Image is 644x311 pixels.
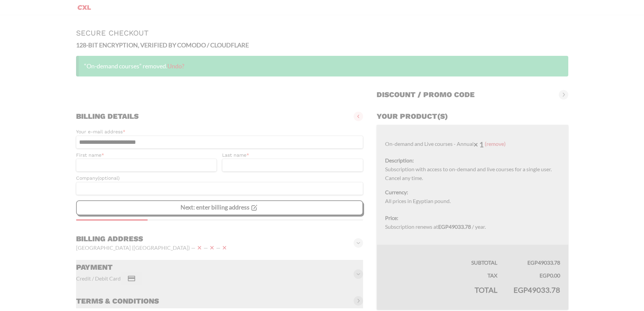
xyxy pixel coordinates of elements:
vaadin-horizontal-layout: [GEOGRAPHIC_DATA] ([GEOGRAPHIC_DATA]) — — — [76,244,229,252]
a: Undo? [167,62,184,70]
label: Your e-mail address [76,128,363,136]
label: First name [76,151,217,159]
span: (optional) [98,175,120,181]
strong: 128-BIT ENCRYPTION, VERIFIED BY COMODO / CLOUDFLARE [76,41,249,49]
div: “On-demand courses” removed. [76,56,568,76]
h1: Secure Checkout [76,29,568,37]
h3: Billing address [76,234,229,244]
vaadin-button: Next: enter billing address [76,200,363,215]
h3: Discount / promo code [377,90,475,99]
label: Company [76,174,363,182]
h3: Billing details [76,112,139,121]
label: Last name [222,151,363,159]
